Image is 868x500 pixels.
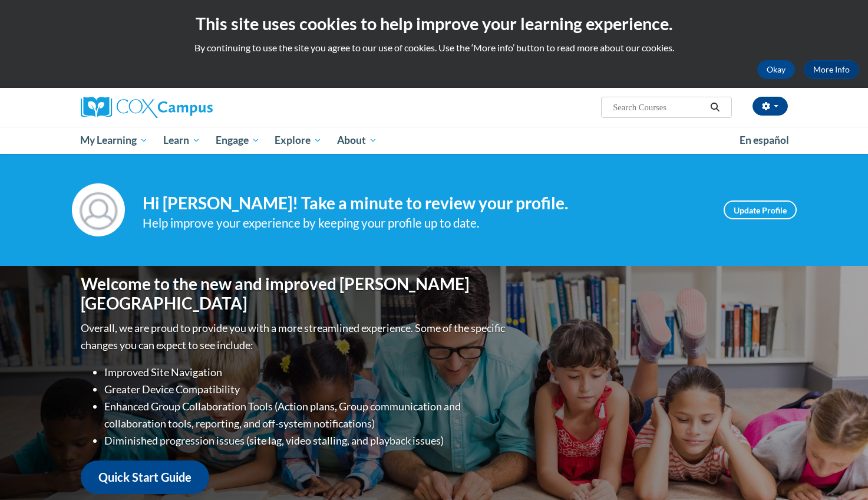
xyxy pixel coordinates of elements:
span: Learn [163,133,200,147]
a: Update Profile [724,200,797,219]
h4: Hi [PERSON_NAME]! Take a minute to review your profile. [143,193,706,213]
a: My Learning [73,127,156,154]
h2: This site uses cookies to help improve your learning experience. [9,12,859,35]
a: Cox Campus [81,97,305,118]
a: Quick Start Guide [81,460,209,494]
a: En español [732,128,797,153]
a: Explore [267,127,329,154]
p: Overall, we are proud to provide you with a more streamlined experience. Some of the specific cha... [81,320,508,354]
a: Learn [156,127,208,154]
li: Greater Device Compatibility [104,381,508,398]
li: Enhanced Group Collaboration Tools (Action plans, Group communication and collaboration tools, re... [104,398,508,432]
span: Explore [275,133,322,147]
input: Search Courses [612,100,706,114]
div: Help improve your experience by keeping your profile up to date. [143,213,706,233]
iframe: Button to launch messaging window [821,453,859,491]
p: By continuing to use the site you agree to our use of cookies. Use the ‘More info’ button to read... [9,41,859,54]
div: Main menu [63,127,806,154]
a: More Info [804,60,859,79]
img: Profile Image [72,183,125,236]
button: Search [706,100,724,114]
a: Engage [208,127,268,154]
a: About [329,127,385,154]
span: About [337,133,377,147]
span: En español [740,134,789,146]
button: Okay [757,60,795,79]
img: Cox Campus [81,97,213,118]
h1: Welcome to the new and improved [PERSON_NAME][GEOGRAPHIC_DATA] [81,274,508,314]
span: My Learning [80,133,148,147]
button: Account Settings [753,97,788,116]
span: Engage [216,133,260,147]
li: Improved Site Navigation [104,364,508,381]
li: Diminished progression issues (site lag, video stalling, and playback issues) [104,432,508,449]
